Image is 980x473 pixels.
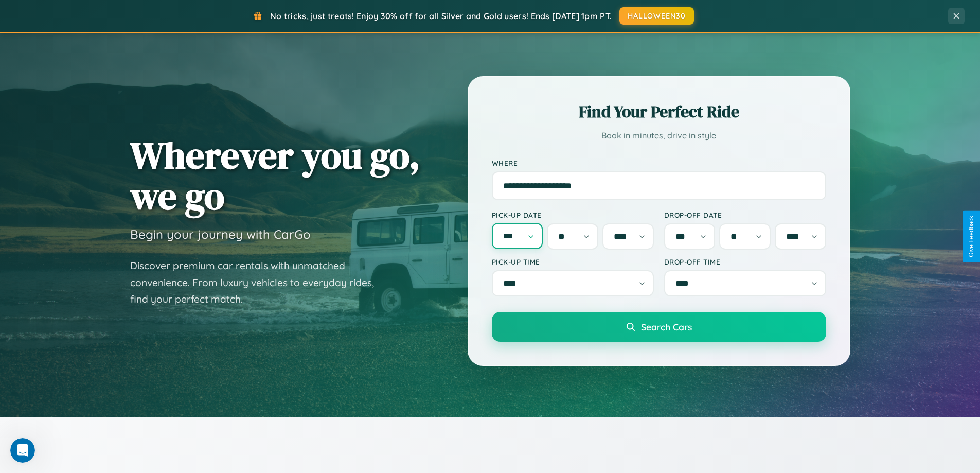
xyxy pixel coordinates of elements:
label: Pick-up Date [492,211,654,219]
h3: Begin your journey with CarGo [130,226,311,242]
button: Search Cars [492,312,826,342]
p: Book in minutes, drive in style [492,128,826,143]
h2: Find Your Perfect Ride [492,100,826,123]
label: Drop-off Time [664,257,826,266]
span: No tricks, just treats! Enjoy 30% off for all Silver and Gold users! Ends [DATE] 1pm PT. [270,11,612,21]
label: Drop-off Date [664,211,826,219]
span: Search Cars [641,321,692,332]
button: HALLOWEEN30 [619,7,694,25]
h1: Wherever you go, we go [130,135,420,216]
p: Discover premium car rentals with unmatched convenience. From luxury vehicles to everyday rides, ... [130,257,387,308]
label: Pick-up Time [492,257,654,266]
label: Where [492,159,826,167]
div: Give Feedback [968,216,975,257]
iframe: Intercom live chat [10,438,35,463]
